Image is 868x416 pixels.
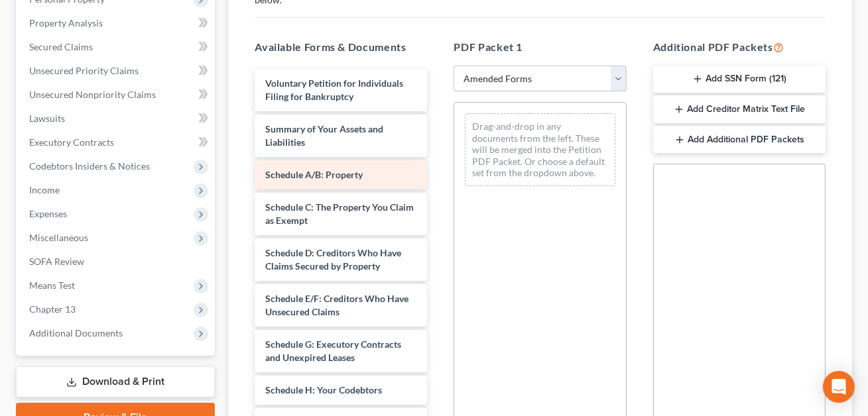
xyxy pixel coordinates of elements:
span: Schedule A/B: Property [265,169,363,180]
div: Drag-and-drop in any documents from the left. These will be merged into the Petition PDF Packet. ... [465,113,615,186]
a: Lawsuits [19,107,215,130]
h5: Available Forms & Documents [255,39,427,55]
span: Lawsuits [29,113,65,124]
span: SOFA Review [29,256,84,267]
span: Chapter 13 [29,303,76,315]
span: Secured Claims [29,41,93,52]
button: Add Creditor Matrix Text File [653,95,826,123]
h5: Additional PDF Packets [653,39,826,55]
span: Schedule D: Creditors Who Have Claims Secured by Property [265,247,401,272]
a: Executory Contracts [19,130,215,154]
button: Add SSN Form (121) [653,66,826,93]
a: Secured Claims [19,35,215,59]
span: Unsecured Priority Claims [29,65,139,76]
a: Unsecured Nonpriority Claims [19,83,215,107]
button: Add Additional PDF Packets [653,126,826,154]
div: Open Intercom Messenger [823,371,855,403]
span: Schedule G: Executory Contracts and Unexpired Leases [265,338,401,363]
span: Expenses [29,208,67,219]
span: Executory Contracts [29,136,114,148]
a: Unsecured Priority Claims [19,59,215,83]
span: Schedule H: Your Codebtors [265,384,382,395]
span: Codebtors Insiders & Notices [29,160,150,172]
span: Schedule E/F: Creditors Who Have Unsecured Claims [265,293,408,317]
span: Property Analysis [29,17,103,28]
span: Means Test [29,280,75,291]
span: Voluntary Petition for Individuals Filing for Bankruptcy [265,78,403,102]
span: Miscellaneous [29,232,88,243]
a: Property Analysis [19,11,215,35]
span: Unsecured Nonpriority Claims [29,89,156,100]
a: Download & Print [16,366,215,397]
span: Summary of Your Assets and Liabilities [265,123,383,148]
span: Income [29,184,60,195]
h5: PDF Packet 1 [454,39,626,55]
span: Schedule C: The Property You Claim as Exempt [265,201,414,226]
a: SOFA Review [19,250,215,274]
span: Additional Documents [29,327,123,338]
